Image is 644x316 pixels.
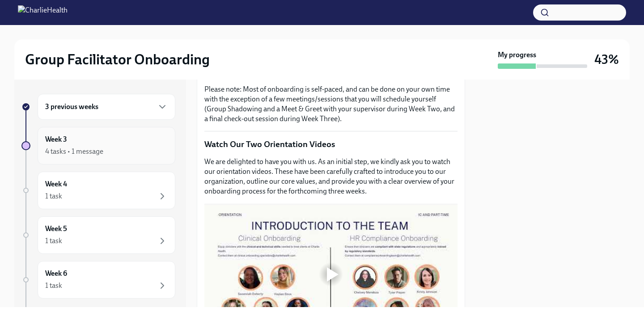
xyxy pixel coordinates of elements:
[25,51,210,68] h2: Group Facilitator Onboarding
[594,51,619,67] h3: 43%
[204,139,458,150] p: Watch Our Two Orientation Videos
[204,157,458,196] p: We are delighted to have you with us. As an initial step, we kindly ask you to watch our orientat...
[38,94,175,120] div: 3 previous weeks
[45,179,67,189] h6: Week 4
[45,191,62,201] div: 1 task
[21,261,175,299] a: Week 61 task
[45,135,67,144] h6: Week 3
[38,306,110,315] span: Experience ends
[45,224,67,234] h6: Week 5
[45,102,98,112] h6: 3 previous weeks
[498,50,536,60] strong: My progress
[204,84,458,124] p: Please note: Most of onboarding is self-paced, and can be done on your own time with the exceptio...
[21,172,175,209] a: Week 41 task
[45,281,62,291] div: 1 task
[18,5,68,20] img: CharlieHealth
[45,147,103,156] div: 4 tasks • 1 message
[45,236,62,246] div: 1 task
[21,127,175,164] a: Week 34 tasks • 1 message
[87,306,110,315] strong: [DATE]
[21,216,175,254] a: Week 51 task
[45,269,67,278] h6: Week 6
